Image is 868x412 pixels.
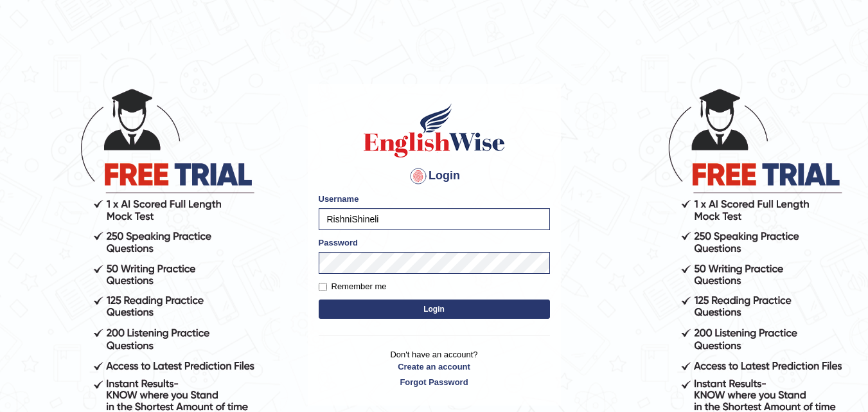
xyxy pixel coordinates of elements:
[319,280,387,293] label: Remember me
[319,348,550,388] p: Don't have an account?
[319,361,550,373] a: Create an account
[319,193,359,205] label: Username
[319,283,327,291] input: Remember me
[319,376,550,388] a: Forgot Password
[319,237,358,249] label: Password
[361,102,508,159] img: Logo of English Wise sign in for intelligent practice with AI
[319,300,550,319] button: Login
[319,166,550,186] h4: Login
